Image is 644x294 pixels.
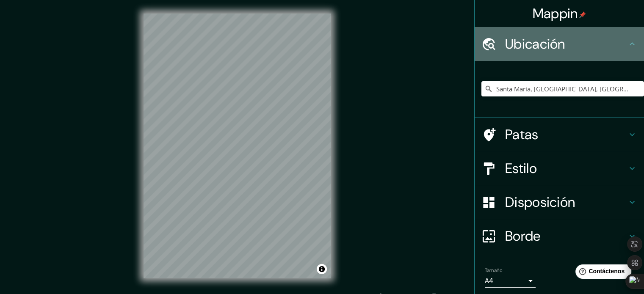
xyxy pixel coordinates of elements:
iframe: Lanzador de widgets de ayuda [569,261,635,285]
div: Patas [475,118,644,151]
font: Tamaño [485,267,502,274]
div: Ubicación [475,27,644,61]
div: Disposición [475,185,644,219]
font: Borde [505,227,541,245]
font: Estilo [505,159,537,177]
font: Mappin [533,5,578,22]
font: Patas [505,126,539,143]
div: Estilo [475,151,644,185]
button: Activar o desactivar atribución [317,264,327,274]
img: pin-icon.png [579,11,586,18]
div: A4 [485,274,536,288]
font: Disposición [505,193,575,211]
font: Ubicación [505,35,565,53]
input: Elige tu ciudad o zona [481,81,644,96]
div: Borde [475,219,644,253]
font: A4 [485,276,493,285]
canvas: Mapa [144,14,331,278]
